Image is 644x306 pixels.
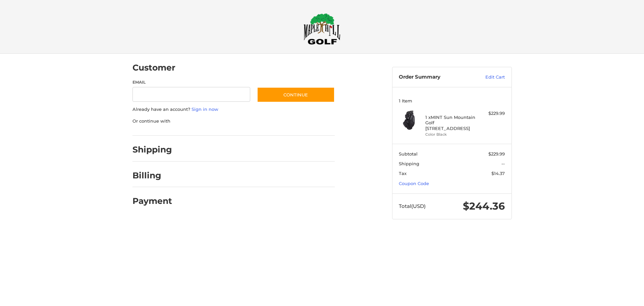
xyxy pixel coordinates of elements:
span: $229.99 [488,151,505,157]
span: -- [501,161,505,166]
a: Coupon Code [399,181,429,186]
a: Sign in now [192,106,218,112]
p: Or continue with [132,118,335,125]
h2: Shipping [132,144,172,155]
span: $244.36 [463,200,505,212]
li: Color Black [425,132,477,137]
h2: Customer [132,62,175,73]
span: Tax [399,171,407,176]
iframe: Google Customer Reviews [589,288,644,306]
label: Email [132,79,251,85]
h2: Billing [132,170,172,181]
p: Already have an account? [132,106,335,113]
span: Shipping [399,161,419,166]
a: Edit Cart [471,74,505,81]
span: Subtotal [399,151,418,157]
h4: 1 x MINT Sun Mountain Golf [STREET_ADDRESS] [425,115,477,131]
button: Continue [257,87,335,102]
img: Maple Hill Golf [304,13,340,45]
h3: 1 Item [399,98,505,103]
h2: Payment [132,196,172,206]
h3: Order Summary [399,74,471,81]
span: $14.37 [491,171,505,176]
div: $229.99 [478,110,505,117]
span: Total (USD) [399,203,426,209]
